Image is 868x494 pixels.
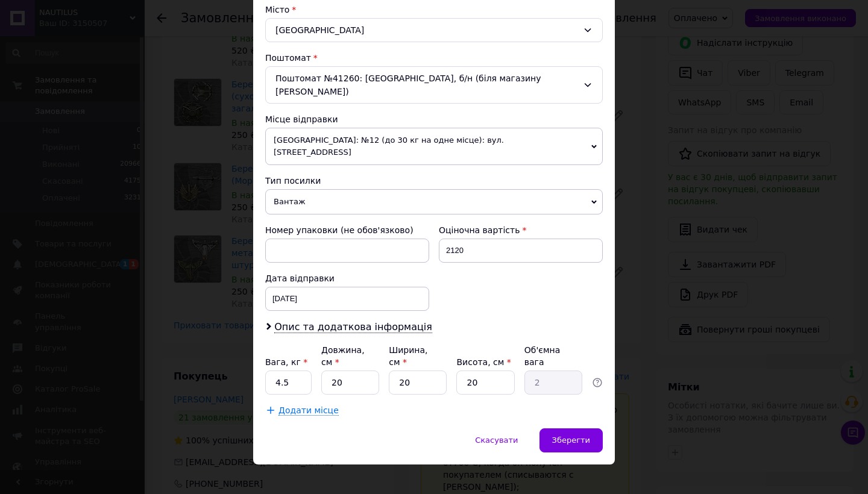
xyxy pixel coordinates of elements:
[524,344,582,368] div: Об'ємна вага
[265,357,307,367] label: Вага, кг
[265,224,429,236] div: Номер упаковки (не обов'язково)
[475,436,518,445] span: Скасувати
[389,345,427,367] label: Ширина, см
[265,189,603,214] span: Вантаж
[265,4,603,16] div: Місто
[456,357,511,367] label: Висота, см
[265,128,603,165] span: [GEOGRAPHIC_DATA]: №12 (до 30 кг на одне місце): вул. [STREET_ADDRESS]
[321,345,365,367] label: Довжина, см
[265,272,429,284] div: Дата відправки
[265,52,603,64] div: Поштомат
[552,436,590,445] span: Зберегти
[278,405,339,416] span: Додати місце
[274,321,432,333] span: Опис та додаткова інформація
[265,18,603,42] div: [GEOGRAPHIC_DATA]
[265,66,603,104] div: Поштомат №41260: [GEOGRAPHIC_DATA], б/н (біля магазину [PERSON_NAME])
[265,114,338,124] span: Місце відправки
[265,176,321,186] span: Тип посилки
[439,224,603,236] div: Оціночна вартість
